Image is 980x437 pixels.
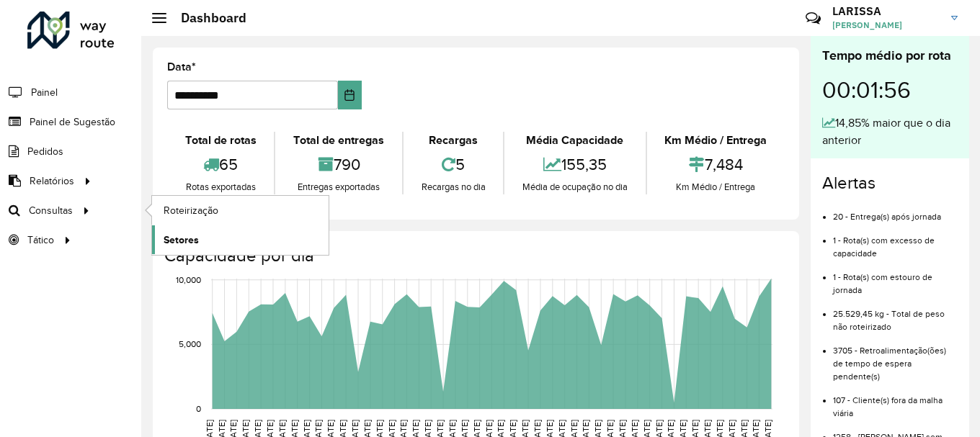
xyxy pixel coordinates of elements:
[508,180,641,194] div: Média de ocupação no dia
[27,144,63,159] span: Pedidos
[152,196,329,225] a: Roteirização
[279,132,398,149] div: Total de entregas
[822,46,958,66] div: Tempo médio por rota
[176,275,201,284] text: 10,000
[651,149,781,180] div: 7,484
[27,233,54,248] span: Tático
[798,3,829,34] a: Contato Rápido
[279,180,398,194] div: Entregas exportadas
[338,81,362,109] button: Choose Date
[822,114,958,149] div: 14,85% maior que o dia anterior
[164,245,785,266] h4: Capacidade por dia
[30,174,74,189] span: Relatórios
[832,19,940,32] span: [PERSON_NAME]
[833,333,958,383] li: 3705 - Retroalimentação(ões) de tempo de espera pendente(s)
[29,203,73,218] span: Consultas
[179,340,201,349] text: 5,000
[407,132,499,149] div: Recargas
[164,203,218,218] span: Roteirização
[822,173,958,194] h4: Alertas
[833,383,958,420] li: 107 - Cliente(s) fora da malha viária
[833,297,958,333] li: 25.529,45 kg - Total de peso não roteirizado
[651,132,781,149] div: Km Médio / Entrega
[832,4,940,18] h3: LARISSA
[171,180,270,194] div: Rotas exportadas
[166,10,246,26] h2: Dashboard
[171,132,270,149] div: Total de rotas
[164,233,199,248] span: Setores
[31,85,58,100] span: Painel
[833,199,958,223] li: 20 - Entrega(s) após jornada
[822,66,958,114] div: 00:01:56
[279,149,398,180] div: 790
[833,223,958,260] li: 1 - Rota(s) com excesso de capacidade
[508,132,641,149] div: Média Capacidade
[167,58,196,76] label: Data
[30,114,115,130] span: Painel de Sugestão
[407,149,499,180] div: 5
[152,225,329,254] a: Setores
[196,404,201,413] text: 0
[508,149,641,180] div: 155,35
[651,180,781,194] div: Km Médio / Entrega
[833,260,958,297] li: 1 - Rota(s) com estouro de jornada
[407,180,499,194] div: Recargas no dia
[171,149,270,180] div: 65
